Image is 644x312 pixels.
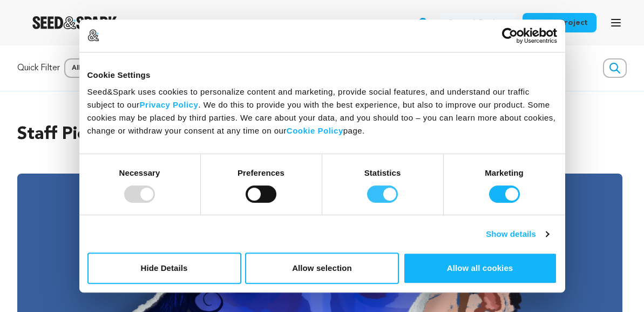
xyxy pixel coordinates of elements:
a: Show details [486,228,548,241]
div: Seed&Spark uses cookies to personalize content and marketing, provide social features, and unders... [87,85,557,137]
button: Allow all cookies [403,253,557,284]
h2: Staff Picks [17,122,627,148]
a: Seed&Spark Homepage [32,16,117,29]
a: Cookie Policy [287,126,343,135]
div: Cookie Settings [87,69,557,82]
button: Hide Details [87,253,241,284]
img: logo [87,29,99,41]
a: Fund a project [523,13,596,32]
p: Quick Filter [17,62,60,75]
strong: Preferences [238,168,284,177]
strong: Statistics [364,168,401,177]
strong: Necessary [119,168,160,177]
a: Usercentrics Cookiebot - opens in a new window [463,28,557,44]
button: Allow selection [245,253,399,284]
strong: Marketing [485,168,524,177]
a: Privacy Policy [140,100,199,109]
a: Start a project [439,13,516,32]
img: Seed&Spark Logo Dark Mode [32,16,117,29]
